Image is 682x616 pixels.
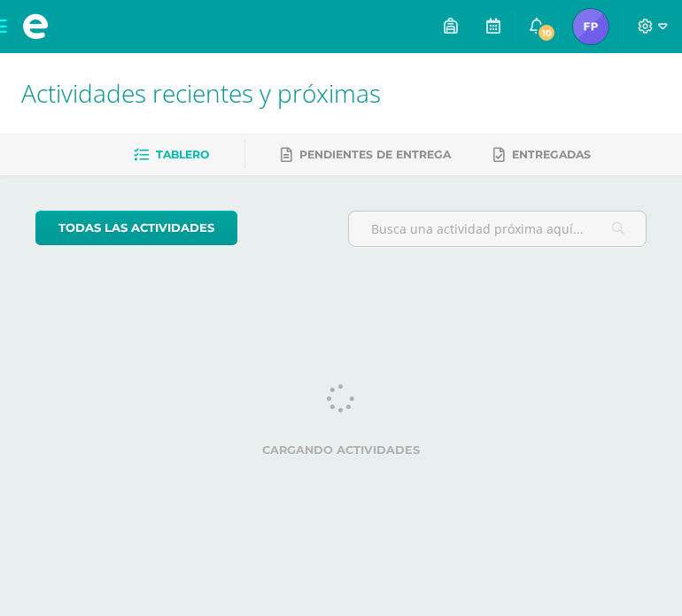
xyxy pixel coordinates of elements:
[134,141,209,169] a: Tablero
[21,76,381,110] span: Actividades recientes y próximas
[512,148,591,161] span: Entregadas
[156,148,209,161] span: Tablero
[349,212,646,246] input: Busca una actividad próxima aquí...
[281,141,451,169] a: Pendientes de entrega
[537,23,556,42] span: 10
[493,141,591,169] a: Entregadas
[35,211,237,245] a: todas las Actividades
[299,148,451,161] span: Pendientes de entrega
[573,9,608,44] img: 443b81e684e3d26d9113ed309aa31e06.png
[35,443,647,457] label: Cargando actividades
